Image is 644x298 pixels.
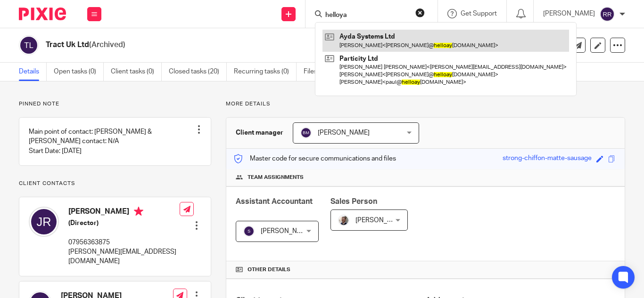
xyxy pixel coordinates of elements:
[234,63,297,81] a: Recurring tasks (0)
[324,11,409,20] input: Search
[261,228,318,234] span: [PERSON_NAME] B
[29,207,59,237] img: svg%3E
[304,63,325,81] a: Files
[169,63,227,81] a: Closed tasks (20)
[236,128,283,137] h3: Client manager
[54,63,104,81] a: Open tasks (0)
[330,198,377,205] span: Sales Person
[134,207,143,216] i: Primary
[600,7,615,22] img: svg%3E
[461,10,497,17] span: Get Support
[19,35,39,55] img: svg%3E
[68,238,180,247] p: 07956363875
[68,218,180,228] h5: (Director)
[46,40,407,50] h2: Tract Uk Ltd
[503,153,592,164] div: strong-chiffon-matte-sausage
[236,198,313,205] span: Assistant Accountant
[318,129,370,136] span: [PERSON_NAME]
[300,127,312,138] img: svg%3E
[111,63,162,81] a: Client tasks (0)
[248,174,304,181] span: Team assignments
[68,247,180,266] p: [PERSON_NAME][EMAIL_ADDRESS][DOMAIN_NAME]
[243,226,255,237] img: svg%3E
[68,207,180,218] h4: [PERSON_NAME]
[355,217,407,224] span: [PERSON_NAME]
[89,41,125,48] span: (Archived)
[19,63,47,81] a: Details
[248,266,290,274] span: Other details
[543,9,595,18] p: [PERSON_NAME]
[415,8,425,17] button: Clear
[19,8,66,20] img: Pixie
[226,100,625,108] p: More details
[19,100,211,108] p: Pinned note
[338,215,349,226] img: Matt%20Circle.png
[233,154,396,163] p: Master code for secure communications and files
[19,180,211,187] p: Client contacts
